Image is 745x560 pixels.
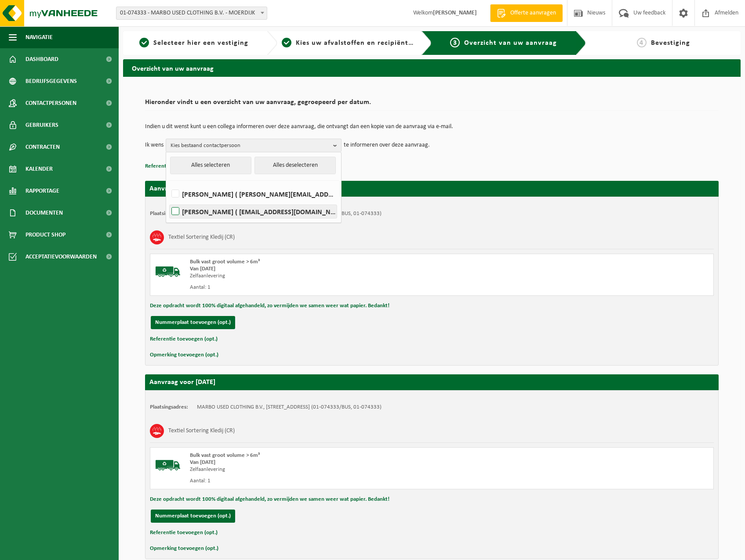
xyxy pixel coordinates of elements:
[170,187,337,201] label: [PERSON_NAME] ( [PERSON_NAME][EMAIL_ADDRESS][DOMAIN_NAME] )
[190,259,260,265] span: Bulk vast groot volume > 6m³
[25,136,60,158] span: Contracten
[155,258,181,285] img: BL-SO-LV.png
[145,161,213,172] button: Referentie toevoegen (opt.)
[127,38,260,48] a: 1Selecteer hier een vestiging
[25,224,65,246] span: Product Shop
[637,38,647,47] span: 4
[25,202,63,224] span: Documenten
[168,424,235,438] h3: Textiel Sortering Kledij (CR)
[149,185,215,192] strong: Aanvraag voor [DATE]
[145,124,719,130] p: Indien u dit wenst kunt u een collega informeren over deze aanvraag, die ontvangt dan een kopie v...
[145,99,719,111] h2: Hieronder vindt u een overzicht van uw aanvraag, gegroepeerd per datum.
[25,92,76,114] span: Contactpersonen
[282,38,414,48] a: 2Kies uw afvalstoffen en recipiënten
[151,316,235,329] button: Nummerplaat toevoegen (opt.)
[190,273,467,280] div: Zelfaanlevering
[116,7,267,19] span: 01-074333 - MARBO USED CLOTHING B.V. - MOERDIJK
[344,139,430,152] p: te informeren over deze aanvraag.
[170,205,337,218] label: [PERSON_NAME] ( [EMAIL_ADDRESS][DOMAIN_NAME] )
[490,4,563,22] a: Offerte aanvragen
[25,180,59,202] span: Rapportage
[433,10,477,16] strong: [PERSON_NAME]
[150,527,218,538] button: Referentie toevoegen (opt.)
[150,334,218,345] button: Referentie toevoegen (opt.)
[150,349,218,361] button: Opmerking toevoegen (opt.)
[150,543,218,554] button: Opmerking toevoegen (opt.)
[296,39,417,47] span: Kies uw afvalstoffen en recipiënten
[123,59,741,76] h2: Overzicht van uw aanvraag
[25,48,58,70] span: Dashboard
[254,157,336,174] button: Alles deselecteren
[150,494,389,505] button: Deze opdracht wordt 100% digitaal afgehandeld, zo vermijden we samen weer wat papier. Bedankt!
[190,284,467,291] div: Aantal: 1
[25,246,97,268] span: Acceptatievoorwaarden
[166,139,342,152] button: Kies bestaand contactpersoon
[282,38,291,47] span: 2
[168,230,235,244] h3: Textiel Sortering Kledij (CR)
[190,459,215,465] strong: Van [DATE]
[651,39,690,47] span: Bevestiging
[150,211,188,216] strong: Plaatsingsadres:
[170,157,251,174] button: Alles selecteren
[25,70,77,92] span: Bedrijfsgegevens
[171,139,330,152] span: Kies bestaand contactpersoon
[190,477,467,485] div: Aantal: 1
[25,26,53,48] span: Navigatie
[450,38,460,47] span: 3
[139,38,149,47] span: 1
[145,139,164,152] p: Ik wens
[150,300,389,312] button: Deze opdracht wordt 100% digitaal afgehandeld, zo vermijden we samen weer wat papier. Bedankt!
[197,404,382,411] td: MARBO USED CLOTHING B.V., [STREET_ADDRESS] (01-074333/BUS, 01-074333)
[25,158,53,180] span: Kalender
[190,452,260,458] span: Bulk vast groot volume > 6m³
[150,404,188,410] strong: Plaatsingsadres:
[153,39,248,47] span: Selecteer hier een vestiging
[25,114,58,136] span: Gebruikers
[464,39,557,47] span: Overzicht van uw aanvraag
[190,266,215,272] strong: Van [DATE]
[151,510,235,523] button: Nummerplaat toevoegen (opt.)
[190,466,467,473] div: Zelfaanlevering
[149,379,215,386] strong: Aanvraag voor [DATE]
[508,9,558,18] span: Offerte aanvragen
[155,452,181,478] img: BL-SO-LV.png
[116,7,267,20] span: 01-074333 - MARBO USED CLOTHING B.V. - MOERDIJK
